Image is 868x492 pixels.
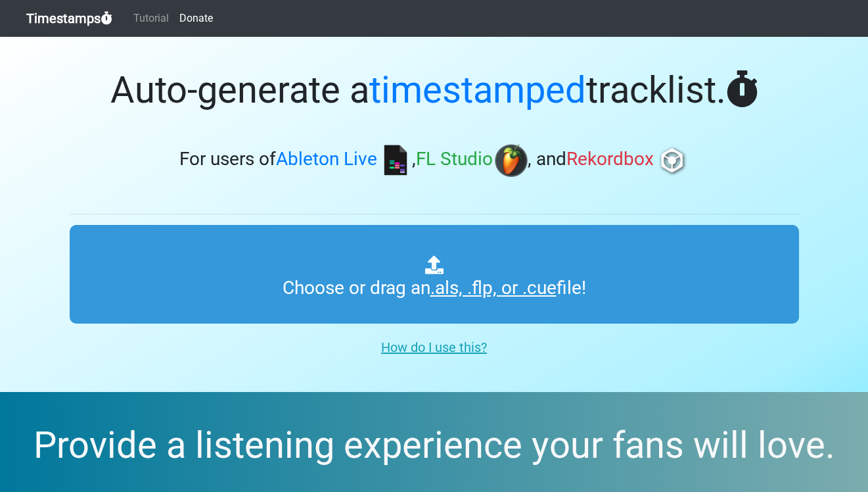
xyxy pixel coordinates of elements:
[32,424,836,468] h2: Provide a listening experience your fans will love.
[128,5,174,32] a: Tutorial
[379,144,412,177] img: ableton.png
[495,144,528,177] img: fl.png
[174,5,218,32] a: Donate
[70,144,799,177] h3: For users of , , and
[26,5,112,32] a: Timestamps
[416,149,493,170] span: FL Studio
[656,144,689,177] img: rb.png
[381,339,487,355] u: How do I use this?
[566,149,654,170] span: Rekordbox
[369,68,586,112] span: timestamped
[276,149,377,170] span: Ableton Live
[70,68,799,112] h1: Auto-generate a tracklist.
